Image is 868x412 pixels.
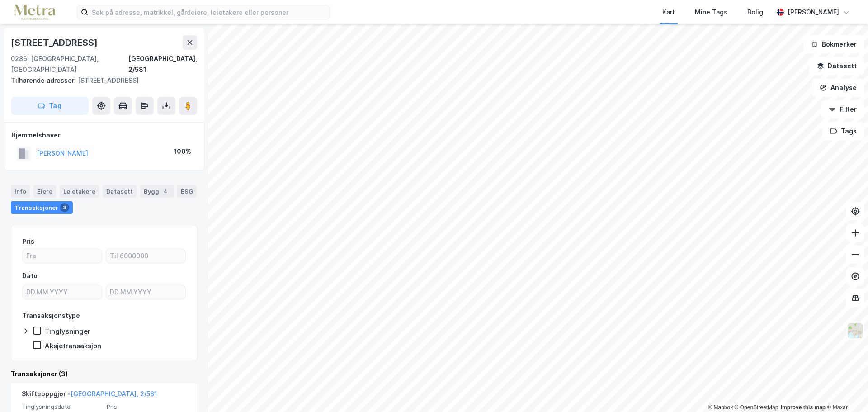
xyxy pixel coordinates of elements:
span: Pris [107,403,186,411]
iframe: Chat Widget [823,369,868,412]
button: Analyse [812,79,864,97]
div: 3 [60,203,69,212]
div: 4 [161,187,170,196]
button: Tags [822,122,864,140]
div: Dato [22,270,38,281]
div: Mine Tags [695,7,727,18]
button: Filter [821,100,864,118]
a: Improve this map [781,404,826,411]
button: Datasett [809,57,864,75]
a: Mapbox [708,404,733,411]
img: Z [847,322,864,339]
img: metra-logo.256734c3b2bbffee19d4.png [14,5,55,20]
div: Eiere [33,185,56,198]
a: [GEOGRAPHIC_DATA], 2/581 [71,390,157,398]
div: Leietakere [60,185,99,198]
div: Transaksjoner [11,201,73,214]
input: Til 6000000 [106,249,185,263]
div: Bygg [140,185,174,198]
div: Tinglysninger [45,327,90,336]
div: Kontrollprogram for chat [823,369,868,412]
div: 100% [174,146,191,157]
button: Tag [11,97,89,115]
div: Transaksjonstype [22,310,80,321]
span: Tinglysningsdato [22,403,101,411]
div: Pris [22,236,34,247]
div: Hjemmelshaver [11,130,197,141]
div: Kart [662,7,675,18]
div: Datasett [103,185,137,198]
span: Tilhørende adresser: [11,76,78,84]
input: Fra [23,249,102,263]
div: Bolig [747,7,763,18]
input: DD.MM.YYYY [23,285,102,299]
div: [GEOGRAPHIC_DATA], 2/581 [128,53,197,75]
div: Aksjetransaksjon [45,341,101,350]
div: [STREET_ADDRESS] [11,75,190,86]
div: [PERSON_NAME] [788,7,839,18]
div: 0286, [GEOGRAPHIC_DATA], [GEOGRAPHIC_DATA] [11,53,128,75]
div: Skifteoppgjør - [22,388,157,403]
input: DD.MM.YYYY [106,285,185,299]
a: OpenStreetMap [735,404,778,411]
input: Søk på adresse, matrikkel, gårdeiere, leietakere eller personer [88,5,330,19]
button: Bokmerker [803,35,864,53]
div: Transaksjoner (3) [11,369,197,379]
div: ESG [177,185,197,198]
div: Info [11,185,30,198]
div: [STREET_ADDRESS] [11,35,99,50]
